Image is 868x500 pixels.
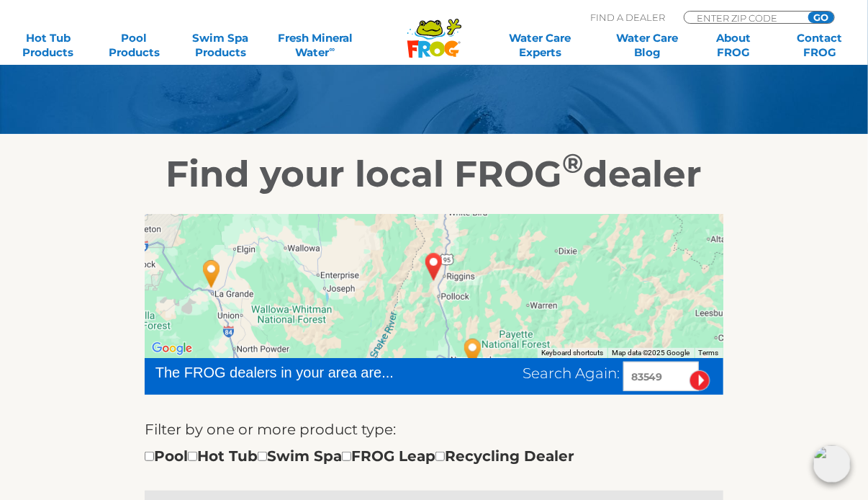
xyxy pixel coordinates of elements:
div: The FROG dealers in your area are... [155,362,440,383]
a: AboutFROG [700,31,767,60]
img: openIcon [813,445,851,483]
span: Map data ©2025 Google [612,349,690,357]
sup: ∞ [330,44,335,54]
label: Filter by one or more product type: [145,418,396,441]
div: Claudson's Sew & Soak - 82 miles away. [189,249,234,299]
a: Hot TubProducts [14,31,81,60]
sup: ® [562,147,583,179]
button: Keyboard shortcuts [541,348,603,358]
input: Zip Code Form [695,12,792,24]
a: Water CareBlog [614,31,681,60]
div: Leisure Pool & Spa - 35 miles away. [451,327,495,378]
span: Search Again: [523,365,620,382]
div: Pool Hot Tub Swim Spa FROG Leap Recycling Dealer [145,445,574,468]
div: RIGGINS, ID 83549 [412,241,456,292]
a: Water CareExperts [486,31,595,60]
img: Google [148,339,196,358]
input: Submit [690,370,710,391]
a: Terms (opens in new tab) [699,349,719,357]
a: Swim SpaProducts [187,31,254,60]
a: Fresh MineralWater∞ [273,31,358,60]
input: GO [808,12,834,23]
a: Open this area in Google Maps (opens a new window) [148,339,196,358]
p: Find A Dealer [590,11,665,24]
a: PoolProducts [101,31,168,60]
a: ContactFROG [787,31,854,60]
